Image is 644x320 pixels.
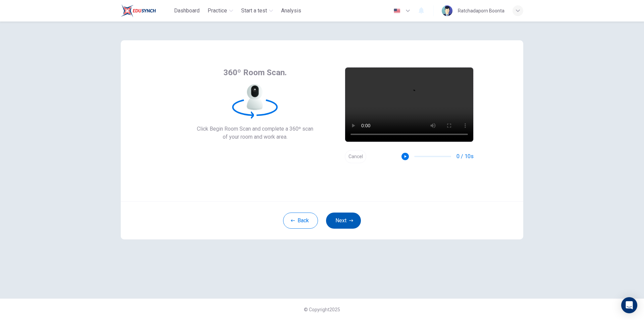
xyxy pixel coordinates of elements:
button: Back [283,213,318,229]
img: Profile picture [442,5,452,16]
div: Ratchadaporn Boonta [458,7,504,15]
img: en [393,8,401,13]
button: Cancel [345,150,366,163]
button: Start a test [238,5,276,17]
span: of your room and work area. [197,133,313,141]
span: Analysis [281,7,301,15]
span: Practice [208,7,227,15]
span: Click Begin Room Scan and complete a 360º scan [197,125,313,133]
button: Practice [205,5,236,17]
button: Analysis [278,5,304,17]
div: Open Intercom Messenger [621,297,637,313]
span: 360º Room Scan. [223,67,287,78]
span: 0 / 10s [457,152,474,161]
a: Train Test logo [121,4,171,17]
span: Dashboard [174,7,200,15]
button: Next [326,213,361,229]
button: Dashboard [171,5,202,17]
img: Train Test logo [121,4,156,17]
span: © Copyright 2025 [304,307,340,312]
span: Start a test [241,7,267,15]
